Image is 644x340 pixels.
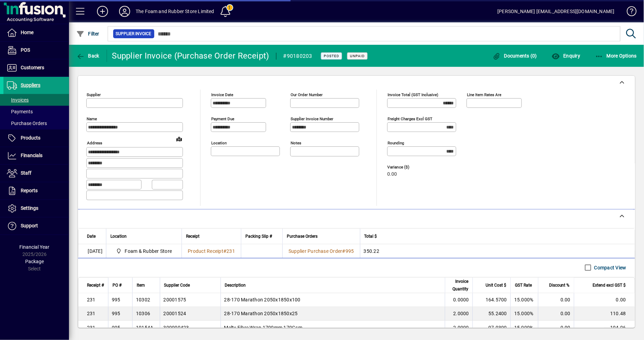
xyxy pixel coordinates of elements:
button: More Options [593,50,639,62]
span: Discount % [549,281,570,289]
span: # [223,248,226,254]
button: Filter [75,28,101,40]
div: 10302 [136,296,150,303]
span: Supplier Purchase Order [289,248,342,254]
span: Suppliers [21,82,40,88]
span: Products [21,135,40,141]
td: 55.2400 [472,307,510,321]
td: 20001524 [160,307,221,321]
mat-label: Location [211,141,227,145]
a: Financials [3,147,69,164]
td: 110.48 [574,307,635,321]
td: 2.0000 [445,321,472,334]
div: 10154A [136,324,154,331]
td: 0.00 [538,321,574,334]
mat-label: Supplier [87,92,101,97]
mat-label: Supplier invoice number [291,116,333,121]
td: 28-170 Marathon 2050x1850x100 [221,293,445,307]
app-page-header-button: Back [69,50,107,62]
a: View on map [174,133,185,144]
span: Filter [76,31,99,37]
a: Customers [3,59,69,76]
div: Supplier Invoice (Purchase Order Receipt) [112,50,269,61]
a: Supplier Purchase Order#995 [286,247,357,255]
td: 2.0000 [445,307,472,321]
td: 28-170 Marathon 2050x1850x25 [221,307,445,321]
a: Purchase Orders [3,117,69,129]
div: [PERSON_NAME] [EMAIL_ADDRESS][DOMAIN_NAME] [498,6,615,17]
span: PO # [113,281,121,289]
td: 20001575 [160,293,221,307]
a: Reports [3,182,69,199]
span: Purchase Orders [287,233,318,240]
div: #90180203 [283,51,312,62]
span: Foam & Rubber Store [113,247,175,255]
a: Settings [3,200,69,217]
span: Settings [21,205,38,211]
td: 995 [108,321,132,334]
td: 231 [78,293,108,307]
span: Posted [324,54,339,58]
div: Receipt [186,233,237,240]
span: Documents (0) [492,53,537,59]
td: 995 [108,307,132,321]
mat-label: Payment due [211,116,234,121]
span: Financial Year [20,244,50,250]
mat-label: Invoice Total (GST inclusive) [388,92,438,97]
mat-label: Our order number [291,92,323,97]
span: Financials [21,153,42,158]
button: Profile [114,5,136,18]
td: 231 [78,307,108,321]
span: Receipt [186,233,199,240]
mat-label: Invoice date [211,92,233,97]
div: Total $ [364,233,626,240]
span: Packing Slip # [245,233,272,240]
span: Reports [21,188,38,193]
span: Supplier Code [164,281,190,289]
span: Product Receipt [188,248,223,254]
mat-label: Line item rates are [467,92,501,97]
td: 350.22 [360,244,635,258]
a: Knowledge Base [622,1,635,24]
span: POS [21,47,30,53]
td: 15.000% [510,293,538,307]
span: Location [110,233,127,240]
div: The Foam and Rubber Store Limited [136,6,214,17]
span: Back [76,53,99,59]
span: Customers [21,65,44,70]
span: # [342,248,345,254]
span: 231 [226,248,235,254]
span: Package [25,259,44,264]
div: Date [87,233,102,240]
span: Foam & Rubber Store [125,248,172,255]
td: 0.00 [574,293,635,307]
td: 15.000% [510,321,538,334]
td: Melty Fibre Wrap 1700mm 170Gsm [221,321,445,334]
span: 0.00 [387,172,397,177]
button: Add [91,5,114,18]
span: Description [225,281,246,289]
span: Receipt # [87,281,104,289]
td: 0.00 [538,293,574,307]
mat-label: Name [87,116,97,121]
a: Home [3,24,69,41]
td: 300000423 [160,321,221,334]
span: Item [137,281,145,289]
td: 164.5700 [472,293,510,307]
div: 10306 [136,310,150,317]
span: GST Rate [515,281,532,289]
span: Variance ($) [387,165,429,169]
span: Unpaid [350,54,365,58]
button: Documents (0) [491,50,539,62]
span: Extend excl GST $ [593,281,626,289]
a: Support [3,217,69,235]
mat-label: Freight charges excl GST [388,116,432,121]
span: Enquiry [552,53,580,59]
span: Staff [21,170,31,176]
a: Product Receipt#231 [185,247,237,255]
label: Compact View [593,264,626,271]
td: 97.0300 [472,321,510,334]
a: Invoices [3,94,69,106]
td: 15.000% [510,307,538,321]
mat-label: Notes [291,141,301,145]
